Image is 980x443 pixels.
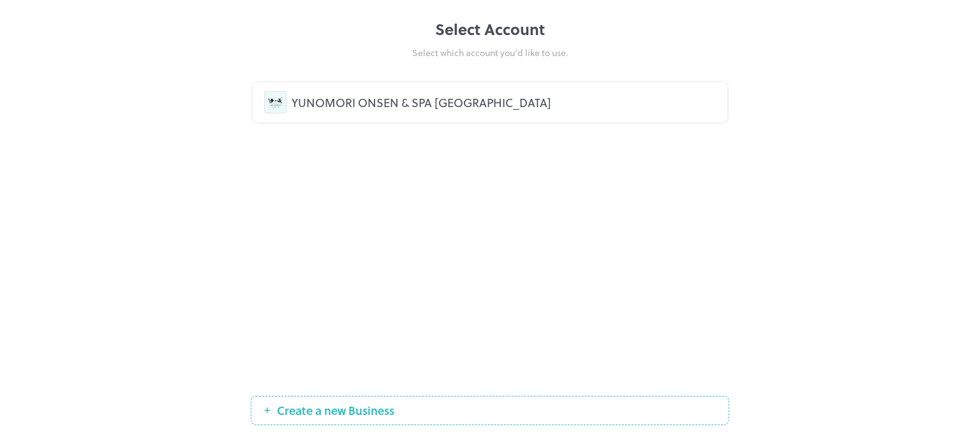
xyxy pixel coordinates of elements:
[251,18,729,41] div: Select Account
[271,404,401,417] span: Create a new Business
[251,46,729,59] div: Select which account you’d like to use.
[265,92,286,113] img: avatar
[292,94,716,111] div: YUNOMORI ONSEN & SPA [GEOGRAPHIC_DATA]
[251,396,729,425] button: Create a new Business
